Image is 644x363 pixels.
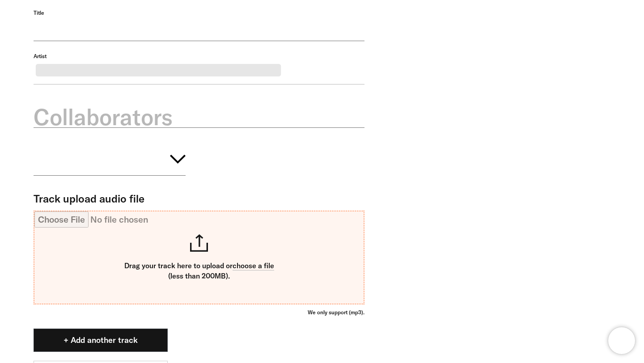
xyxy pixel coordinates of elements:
label: Collaborators [34,101,364,133]
iframe: Brevo live chat [608,327,635,354]
label: Track upload audio file [34,192,144,205]
label: Artist [34,53,364,60]
div: We only support (mp3). [34,309,364,320]
label: Title [34,9,364,17]
button: + Add another track [34,329,168,352]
